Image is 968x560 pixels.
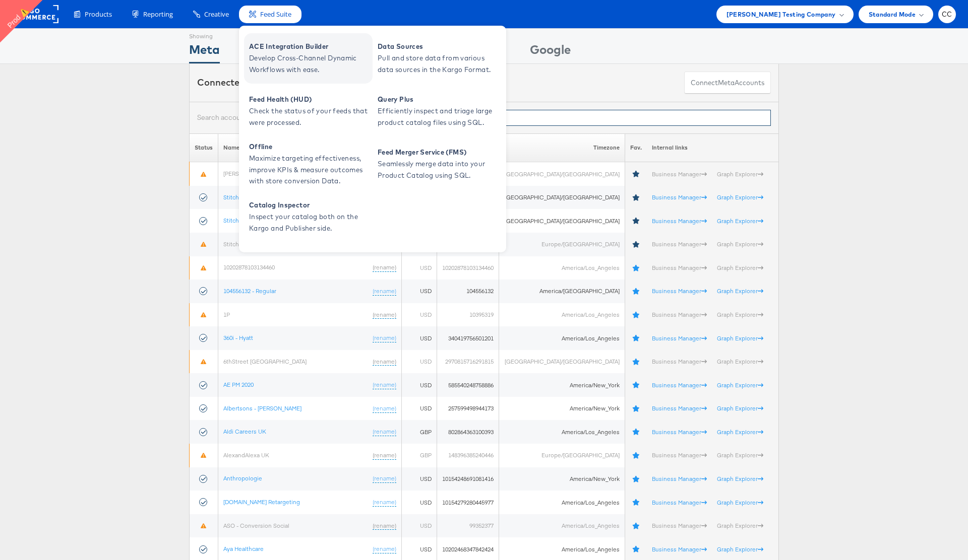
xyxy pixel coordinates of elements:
[499,303,625,327] td: America/Los_Angeles
[402,420,437,444] td: GBP
[437,514,499,538] td: 99352377
[223,240,254,248] a: Stitcher UK
[402,326,437,350] td: USD
[437,303,499,327] td: 10395319
[499,326,625,350] td: America/Los_Angeles
[249,141,370,153] span: Offline
[402,303,437,327] td: USD
[652,475,707,482] a: Business Manager
[437,420,499,444] td: 802864363100393
[499,256,625,280] td: America/Los_Angeles
[223,170,343,177] a: [PERSON_NAME]-testing-new-account (odax)
[378,41,499,52] span: Data Sources
[143,10,173,19] span: Reporting
[373,139,501,189] a: Feed Merger Service (FMS) Seamlessly merge data into your Product Catalog using SQL.
[402,279,437,303] td: USD
[204,10,229,19] span: Creative
[373,381,396,389] a: (rename)
[223,428,266,435] a: Aldi Careers UK
[499,514,625,538] td: America/Los_Angeles
[437,491,499,514] td: 10154279280445977
[85,10,112,19] span: Products
[373,86,501,136] a: Query Plus Efficiently inspect and triage large product catalog files using SQL.
[652,404,707,412] a: Business Manager
[652,193,707,201] a: Business Manager
[717,334,763,342] a: Graph Explorer
[499,444,625,467] td: Europe/[GEOGRAPHIC_DATA]
[223,217,257,224] a: Stitcher Live
[499,279,625,303] td: America/[GEOGRAPHIC_DATA]
[223,193,318,201] a: StitcherAds Primary Ghost Account
[249,52,370,76] span: Develop Cross-Channel Dynamic Workflows with ease.
[652,381,707,389] a: Business Manager
[652,217,707,225] a: Business Manager
[223,545,264,552] a: Aya Healthcare
[437,444,499,467] td: 148396385240446
[652,311,707,318] a: Business Manager
[717,193,763,201] a: Graph Explorer
[249,211,370,234] span: Inspect your catalog both on the Kargo and Publisher side.
[249,105,370,128] span: Check the status of your feeds that were processed.
[373,522,396,530] a: (rename)
[499,186,625,209] td: [GEOGRAPHIC_DATA]/[GEOGRAPHIC_DATA]
[249,153,370,187] span: Maximize targeting effectiveness, improve KPIs & measure outcomes with store conversion Data.
[717,217,763,225] a: Graph Explorer
[717,264,763,271] a: Graph Explorer
[189,29,220,41] div: Showing
[437,350,499,374] td: 2970815716291815
[437,256,499,280] td: 10202878103134460
[652,358,707,365] a: Business Manager
[223,381,254,388] a: AE PM 2020
[223,404,301,412] a: Albertsons - [PERSON_NAME]
[652,522,707,529] a: Business Manager
[499,350,625,374] td: [GEOGRAPHIC_DATA]/[GEOGRAPHIC_DATA]
[437,397,499,421] td: 257599498944173
[373,428,396,436] a: (rename)
[652,334,707,342] a: Business Manager
[402,467,437,491] td: USD
[717,311,763,318] a: Graph Explorer
[244,33,373,84] a: ACE Integration Builder Develop Cross-Channel Dynamic Workflows with ease.
[223,263,275,271] a: 10202878103134460
[499,467,625,491] td: America/New_York
[190,133,218,162] th: Status
[499,397,625,421] td: America/New_York
[378,158,499,181] span: Seamlessly merge data into your Product Catalog using SQL.
[223,334,253,341] a: 360i - Hyatt
[402,491,437,514] td: USD
[223,358,307,365] a: 6thStreet [GEOGRAPHIC_DATA]
[652,170,707,178] a: Business Manager
[717,287,763,295] a: Graph Explorer
[652,428,707,436] a: Business Manager
[373,287,396,296] a: (rename)
[223,522,289,529] a: ASO - Conversion Social
[402,444,437,467] td: GBP
[499,209,625,233] td: [GEOGRAPHIC_DATA]/[GEOGRAPHIC_DATA]
[652,240,707,248] a: Business Manager
[223,498,300,506] a: [DOMAIN_NAME] Retargeting
[373,358,396,366] a: (rename)
[718,78,735,88] span: meta
[402,373,437,397] td: USD
[652,287,707,295] a: Business Manager
[499,133,625,162] th: Timezone
[652,264,707,271] a: Business Manager
[717,381,763,389] a: Graph Explorer
[717,475,763,482] a: Graph Explorer
[437,279,499,303] td: 104556132
[244,86,373,136] a: Feed Health (HUD) Check the status of your feeds that were processed.
[652,499,707,506] a: Business Manager
[942,11,952,18] span: CC
[249,41,370,52] span: ACE Integration Builder
[499,233,625,256] td: Europe/[GEOGRAPHIC_DATA]
[717,428,763,436] a: Graph Explorer
[373,263,396,272] a: (rename)
[378,94,499,105] span: Query Plus
[249,94,370,105] span: Feed Health (HUD)
[223,311,230,318] a: 1P
[223,451,269,459] a: AlexandAlexa UK
[727,9,836,20] span: [PERSON_NAME] Testing Company
[402,256,437,280] td: USD
[249,199,370,211] span: Catalog Inspector
[402,514,437,538] td: USD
